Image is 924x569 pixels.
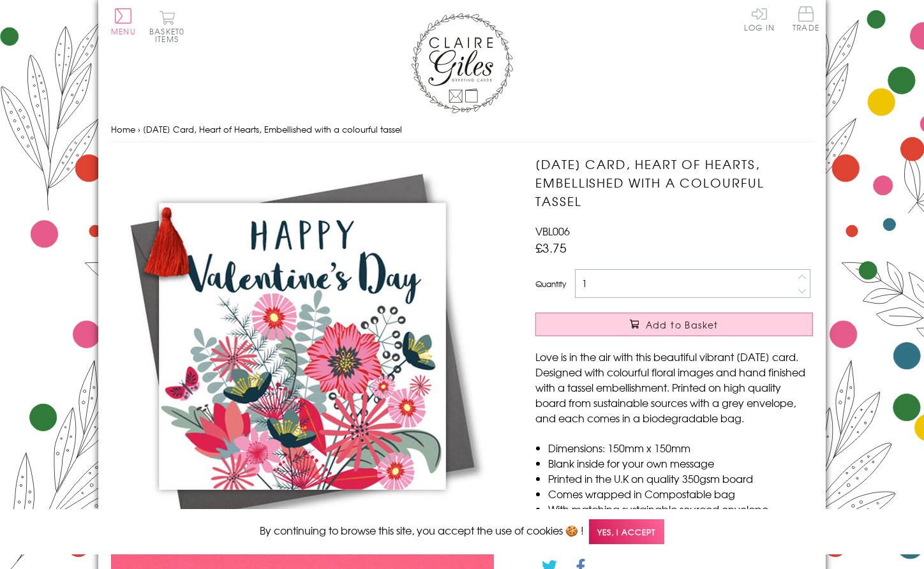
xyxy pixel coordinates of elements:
[589,519,664,544] span: Yes, I accept
[111,117,813,143] nav: breadcrumbs
[411,13,513,114] img: Claire Giles Greetings Cards
[548,486,813,501] li: Comes wrapped in Compostable bag
[535,223,570,239] span: VBL006
[535,239,567,256] span: £3.75
[111,8,136,35] button: Menu
[143,123,402,135] span: [DATE] Card, Heart of Hearts, Embellished with a colourful tassel
[111,26,136,37] span: Menu
[744,6,775,31] a: Log In
[535,155,813,210] h1: [DATE] Card, Heart of Hearts, Embellished with a colourful tassel
[111,123,135,135] a: Home
[548,501,813,517] li: With matching sustainable sourced envelope
[548,455,813,471] li: Blank inside for your own message
[155,26,184,45] span: 0 items
[793,6,819,31] span: Trade
[111,155,494,538] img: Valentine's Day Card, Heart of Hearts, Embellished with a colourful tassel
[646,318,719,331] span: Add to Basket
[548,440,813,455] li: Dimensions: 150mm x 150mm
[793,6,819,34] a: Trade
[535,349,813,425] p: Love is in the air with this beautiful vibrant [DATE] card. Designed with colourful floral images...
[138,123,140,135] span: ›
[548,471,813,486] li: Printed in the U.K on quality 350gsm board
[535,278,566,290] label: Quantity
[149,10,184,43] button: Basket0 items
[535,313,813,336] button: Add to Basket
